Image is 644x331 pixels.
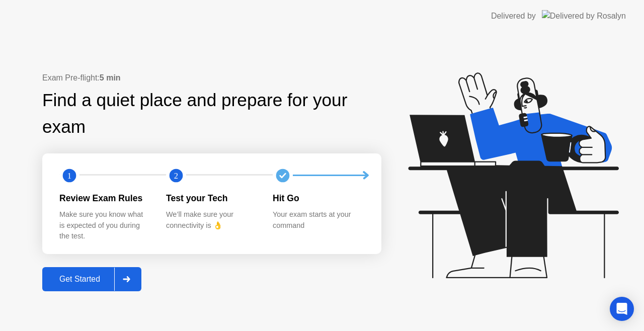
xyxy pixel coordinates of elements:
[610,297,634,321] div: Open Intercom Messenger
[174,171,178,180] text: 2
[42,72,381,84] div: Exam Pre-flight:
[542,10,626,22] img: Delivered by Rosalyn
[42,267,141,291] button: Get Started
[59,192,150,205] div: Review Exam Rules
[273,192,363,205] div: Hit Go
[166,209,257,231] div: We’ll make sure your connectivity is 👌
[59,209,150,242] div: Make sure you know what is expected of you during the test.
[42,87,381,140] div: Find a quiet place and prepare for your exam
[491,10,536,22] div: Delivered by
[45,275,114,284] div: Get Started
[67,171,71,180] text: 1
[166,192,257,205] div: Test your Tech
[273,209,363,231] div: Your exam starts at your command
[100,73,121,82] b: 5 min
